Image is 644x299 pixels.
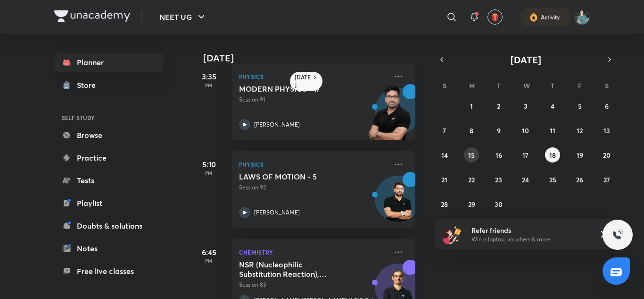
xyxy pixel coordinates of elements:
[605,102,609,111] abbr: September 6, 2025
[518,123,533,138] button: September 10, 2025
[612,229,623,240] img: ttu
[491,13,499,21] img: avatar
[437,123,452,138] button: September 7, 2025
[254,208,300,217] p: [PERSON_NAME]
[54,10,130,22] img: Company Logo
[511,53,541,66] span: [DATE]
[54,262,164,281] a: Free live classes
[578,81,582,90] abbr: Friday
[239,95,387,104] p: Session 91
[523,81,530,90] abbr: Wednesday
[295,74,311,89] h6: [DATE]
[239,159,387,170] p: Physics
[375,181,421,226] img: Avatar
[468,200,475,209] abbr: September 29, 2025
[603,126,610,135] abbr: September 13, 2025
[522,126,529,135] abbr: September 10, 2025
[54,110,164,126] h6: SELF STUDY
[441,200,448,209] abbr: September 28, 2025
[54,53,164,72] a: Planner
[574,9,590,25] img: Nitin Ahirwar
[495,151,502,160] abbr: September 16, 2025
[577,151,583,160] abbr: September 19, 2025
[572,123,587,138] button: September 12, 2025
[491,172,506,187] button: September 23, 2025
[239,281,387,289] p: Session 83
[154,8,213,26] button: NEET UG
[190,71,228,82] h5: 3:35
[203,52,425,64] h4: [DATE]
[54,216,164,235] a: Doubts & solutions
[518,147,533,162] button: September 17, 2025
[464,172,479,187] button: September 22, 2025
[545,123,560,138] button: September 11, 2025
[603,151,611,160] abbr: September 20, 2025
[437,172,452,187] button: September 21, 2025
[363,84,415,149] img: unacademy
[468,151,475,160] abbr: September 15, 2025
[599,172,614,187] button: September 27, 2025
[464,147,479,162] button: September 15, 2025
[448,53,603,66] button: [DATE]
[239,183,387,192] p: Session 92
[551,102,554,111] abbr: September 4, 2025
[190,82,228,88] p: PM
[239,260,356,279] h5: NSR (Nucleophilic Substitution Reaction), Haloalkanes - 23
[545,147,560,162] button: September 18, 2025
[549,151,556,160] abbr: September 18, 2025
[603,175,610,184] abbr: September 27, 2025
[239,172,356,181] h5: LAWS OF MOTION - 5
[239,71,387,82] p: Physics
[464,196,479,212] button: September 29, 2025
[54,76,164,94] a: Store
[54,194,164,213] a: Playlist
[495,175,502,184] abbr: September 23, 2025
[551,81,554,90] abbr: Thursday
[54,148,164,167] a: Practice
[572,98,587,113] button: September 5, 2025
[239,84,356,94] h5: MODERN PHYSICS - 17
[545,98,560,113] button: September 4, 2025
[518,98,533,113] button: September 3, 2025
[441,151,448,160] abbr: September 14, 2025
[54,239,164,258] a: Notes
[464,98,479,113] button: September 1, 2025
[524,102,528,111] abbr: September 3, 2025
[491,196,506,212] button: September 30, 2025
[441,175,447,184] abbr: September 21, 2025
[599,98,614,113] button: September 6, 2025
[470,126,473,135] abbr: September 8, 2025
[443,126,446,135] abbr: September 7, 2025
[572,172,587,187] button: September 26, 2025
[522,151,528,160] abbr: September 17, 2025
[578,102,582,111] abbr: September 5, 2025
[518,172,533,187] button: September 24, 2025
[529,11,538,23] img: activity
[545,172,560,187] button: September 25, 2025
[54,171,164,190] a: Tests
[497,102,500,111] abbr: September 2, 2025
[605,81,609,90] abbr: Saturday
[572,147,587,162] button: September 19, 2025
[443,81,446,90] abbr: Sunday
[471,225,587,235] h6: Refer friends
[190,170,228,176] p: PM
[443,225,462,244] img: referral
[437,196,452,212] button: September 28, 2025
[437,147,452,162] button: September 14, 2025
[487,9,503,25] button: avatar
[190,247,228,258] h5: 6:45
[468,175,475,184] abbr: September 22, 2025
[77,79,101,91] div: Store
[577,126,583,135] abbr: September 12, 2025
[599,123,614,138] button: September 13, 2025
[470,102,473,111] abbr: September 1, 2025
[54,126,164,145] a: Browse
[497,126,501,135] abbr: September 9, 2025
[464,123,479,138] button: September 8, 2025
[491,147,506,162] button: September 16, 2025
[190,159,228,170] h5: 5:10
[491,98,506,113] button: September 2, 2025
[549,175,556,184] abbr: September 25, 2025
[471,235,587,244] p: Win a laptop, vouchers & more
